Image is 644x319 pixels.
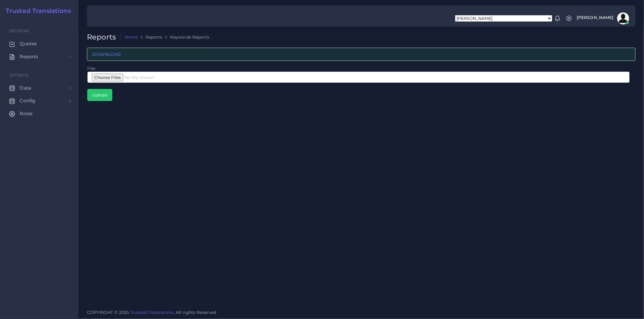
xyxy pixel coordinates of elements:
[574,12,631,24] a: [PERSON_NAME]avatar
[5,37,74,50] a: Quotes
[130,310,174,315] a: Trusted Translations
[138,34,162,40] li: Reports
[2,7,71,14] a: Trusted Translations
[577,15,614,20] span: [PERSON_NAME]
[87,33,120,42] h2: Reports
[20,110,33,117] span: Roles
[20,40,37,47] span: Quotes
[20,53,38,60] span: Reports
[162,34,209,40] li: Keywords Reports
[9,29,29,33] span: Sections
[20,85,31,91] span: Data
[125,34,138,40] a: Home
[20,97,35,104] span: Config
[5,50,74,63] a: Reports
[617,12,629,24] img: avatar
[9,73,28,77] span: Settings
[5,107,74,120] a: Roles
[87,309,216,316] span: COPYRIGHT © 2025
[5,82,74,94] a: Data
[93,52,121,57] a: DOWNLOAD
[88,89,112,101] input: Upload
[174,309,216,316] span: , All rights Reserved
[87,65,630,101] td: File:
[5,94,74,107] a: Config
